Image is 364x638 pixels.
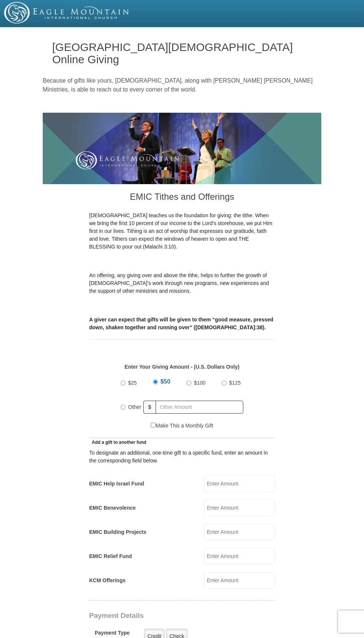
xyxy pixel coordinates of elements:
span: $25 [128,380,137,386]
div: To designate an additional, one-time gift to a specific fund, enter an amount in the correspondin... [89,449,275,465]
label: Make This a Monthly Gift [151,422,213,430]
img: EMIC [4,2,130,23]
p: [DEMOGRAPHIC_DATA] teaches us the foundation for giving: the tithe. When we bring the first 10 pe... [89,212,275,251]
input: Enter Amount [204,524,275,540]
label: EMIC Benevolence [89,504,136,512]
h1: [GEOGRAPHIC_DATA][DEMOGRAPHIC_DATA] Online Giving [52,41,312,65]
input: Enter Amount [204,475,275,492]
span: $125 [229,380,241,386]
input: Make This a Monthly Gift [151,423,156,427]
input: Enter Amount [204,500,275,516]
span: Other [128,404,141,410]
input: Enter Amount [204,548,275,564]
span: $100 [194,380,205,386]
strong: Enter Your Giving Amount - (U.S. Dollars Only) [124,364,239,370]
input: Enter Amount [204,572,275,589]
label: EMIC Building Projects [89,528,146,536]
p: Because of gifts like yours, [DEMOGRAPHIC_DATA], along with [PERSON_NAME] [PERSON_NAME] Ministrie... [43,76,321,94]
span: Add a gift to another fund [89,440,146,445]
input: Other Amount [156,401,243,414]
label: EMIC Relief Fund [89,552,132,560]
h3: EMIC Tithes and Offerings [89,184,275,212]
label: EMIC Help Israel Fund [89,480,144,488]
b: A giver can expect that gifts will be given to them “good measure, pressed down, shaken together ... [89,317,273,330]
label: KCM Offerings [89,577,126,584]
p: An offering, any giving over and above the tithe, helps to further the growth of [DEMOGRAPHIC_DAT... [89,272,275,295]
span: $50 [160,378,170,385]
h3: Payment Details [89,612,279,620]
span: $ [143,401,156,414]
